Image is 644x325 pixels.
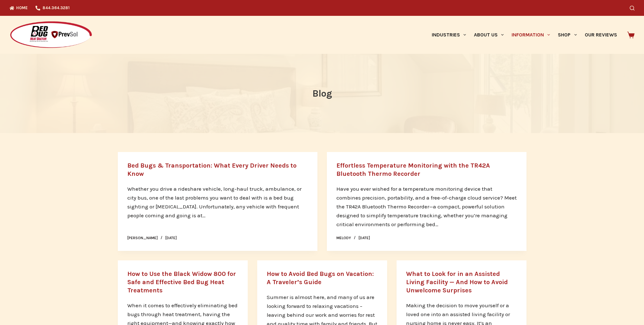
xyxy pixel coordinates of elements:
a: How to Avoid Bed Bugs on Vacation: A Traveler’s Guide [267,270,374,286]
a: Industries [428,16,470,54]
img: Prevsol/Bed Bug Heat Doctor [10,21,92,49]
time: [DATE] [165,236,177,240]
a: Melody [336,236,351,240]
a: How to Use the Black Widow 800 for Safe and Effective Bed Bug Heat Treatments [127,270,236,294]
p: Whether you drive a rideshare vehicle, long-haul truck, ambulance, or city bus, one of the last p... [127,184,308,220]
nav: Primary [428,16,621,54]
p: Have you ever wished for a temperature monitoring device that combines precision, portability, an... [336,184,517,229]
a: About Us [470,16,507,54]
a: Shop [554,16,581,54]
a: Our Reviews [581,16,621,54]
button: Search [630,6,634,10]
a: What to Look for in an Assisted Living Facility — And How to Avoid Unwelcome Surprises [406,270,508,294]
a: Information [508,16,554,54]
a: Effortless Temperature Monitoring with the TR42A Bluetooth Thermo Recorder [336,162,490,177]
h1: Blog [203,86,441,101]
a: [PERSON_NAME] [127,236,158,240]
time: [DATE] [359,236,370,240]
a: Bed Bugs & Transportation: What Every Driver Needs to Know [127,162,296,177]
